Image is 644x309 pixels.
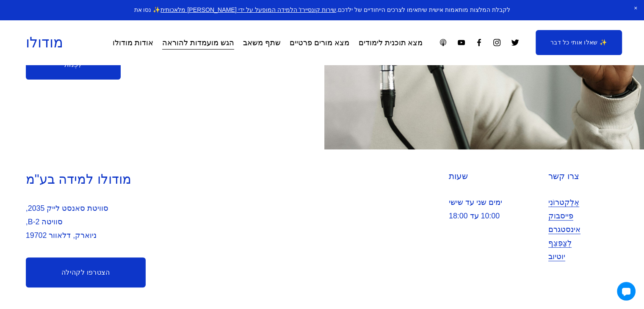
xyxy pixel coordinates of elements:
font: מודולו למידה בע"מ [26,172,131,186]
a: פייסבוק [548,209,573,223]
a: מודולו [26,34,63,50]
font: יוטיוב [548,252,565,261]
a: אינסטגרם [492,38,501,47]
font: 10:00 עד 18:00 [449,212,500,220]
a: מצא תוכנית לימודים [358,35,423,50]
a: אינסטגרם [548,223,580,236]
font: שתף משאב [243,39,281,47]
font: ניוארק, דלאוור 19702 [26,231,97,240]
font: הצטרפו לקהילה [61,269,110,276]
a: הצטרפו לקהילה [26,257,146,287]
font: אודות מודולו [113,39,153,47]
a: מצא מורים פרטיים [290,35,349,50]
font: מצא מורים פרטיים [290,39,349,47]
font: לְצַפְצֵף [548,239,572,247]
a: הגש מועמדות להוראה [162,35,234,50]
a: אודות מודולו [113,35,153,50]
font: אֶלֶקטרוֹנִי [548,198,579,207]
font: שעות [449,171,468,181]
a: שתף משאב [243,35,281,50]
a: אֶלֶקטרוֹנִי [548,196,579,209]
font: ימים שני עד שישי [449,198,502,207]
a: יוטיוב [548,250,565,263]
font: סוויטת סאנסט לייק 2035, [26,204,108,212]
font: אינסטגרם [548,225,580,234]
font: ✨ שאלו אותי כל דבר [550,39,607,46]
a: יוטיוב [457,38,466,47]
font: פייסבוק [548,212,573,220]
font: מצא תוכנית לימודים [358,39,423,47]
a: ✨ שאלו אותי כל דבר [536,30,622,55]
a: לְצַפְצֵף [548,236,572,250]
font: הגש מועמדות להוראה [162,39,234,47]
a: פודקאסטים של אפל [439,38,448,47]
font: סוויטה B-2, [26,218,63,226]
a: פייסבוק [475,38,484,47]
font: צרו קשר [548,171,579,181]
a: לְצַפְצֵף [511,38,520,47]
a: שירות קונסיירז' הלמידה המופעל על ידי [PERSON_NAME] מלאכותית [160,6,336,13]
